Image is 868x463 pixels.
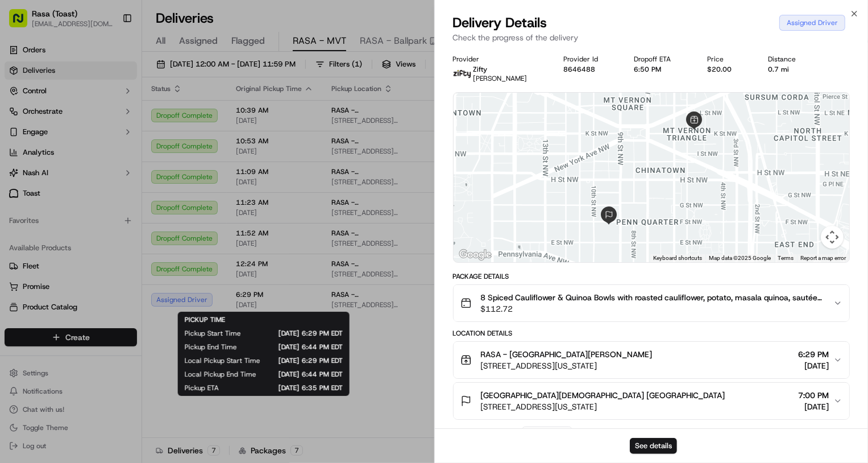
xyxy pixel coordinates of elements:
span: 6:29 PM [798,349,829,360]
span: Map data ©2025 Google [709,255,771,261]
img: Jonathan Racinos [11,166,30,184]
span: [STREET_ADDRESS][US_STATE] [481,401,725,412]
span: [DATE] 6:44 PM EDT [255,342,343,352]
span: PICKUP TIME [185,315,225,324]
button: Keyboard shortcuts [653,254,702,262]
span: [DATE] 6:44 PM EDT [275,370,343,379]
button: Add Event [522,427,572,440]
button: Map camera controls [821,226,844,249]
div: Dropoff ETA [634,55,690,64]
p: Welcome 👋 [11,46,207,64]
button: See details [630,438,677,454]
span: [DATE] 6:29 PM EDT [259,329,343,338]
span: $112.72 [481,303,825,315]
span: [DATE] [798,401,829,412]
span: Knowledge Base [23,254,87,266]
a: 💻API Documentation [92,250,187,270]
span: [GEOGRAPHIC_DATA][DEMOGRAPHIC_DATA] [GEOGRAPHIC_DATA] [481,390,725,401]
span: [PERSON_NAME] [35,176,92,185]
span: • [94,207,98,216]
span: Local Pickup End Time [185,370,256,379]
span: 8 Spiced Cauliflower & Quinoa Bowls with roasted cauliflower, potato, masala quinoa, sautéed spin... [481,292,825,303]
img: Google [456,247,494,262]
div: We're available if you need us! [51,120,156,129]
input: Got a question? Start typing here... [30,73,205,85]
span: Pylon [113,282,138,291]
span: [STREET_ADDRESS][US_STATE] [481,360,653,371]
a: 📗Knowledge Base [7,250,92,270]
span: [DATE] [101,207,124,216]
span: [PERSON_NAME] [35,207,92,216]
div: Package Details [453,272,850,281]
div: Location Details [453,329,850,338]
span: 7:00 PM [798,390,829,401]
p: Zifty [474,65,528,74]
button: 8646488 [563,65,595,74]
span: Local Pickup Start Time [185,356,260,365]
div: 6:50 PM [634,65,690,74]
img: zifty-logo-trans-sq.png [453,65,471,83]
div: Past conversations [11,148,76,157]
img: 1736555255976-a54dd68f-1ca7-489b-9aae-adbdc363a1c4 [11,109,32,129]
span: API Documentation [107,254,182,266]
button: RASA - [GEOGRAPHIC_DATA][PERSON_NAME][STREET_ADDRESS][US_STATE]6:29 PM[DATE] [454,342,850,378]
div: 📗 [11,255,20,264]
div: $20.00 [707,65,750,74]
span: [DATE] [798,360,829,371]
span: Pickup End Time [185,342,237,352]
span: [DATE] [101,176,124,185]
p: Check the progress of the delivery [453,32,850,43]
span: • [94,176,98,185]
img: Nash [11,11,34,34]
button: 8 Spiced Cauliflower & Quinoa Bowls with roasted cauliflower, potato, masala quinoa, sautéed spin... [454,285,850,321]
div: Provider [453,55,546,64]
button: Start new chat [193,112,207,126]
div: Provider Id [563,55,616,64]
div: Start new chat [51,109,186,120]
span: Delivery Details [453,14,547,32]
div: 0.7 mi [768,65,814,74]
span: [DATE] 6:29 PM EDT [279,356,343,365]
a: Terms (opens in new tab) [778,255,794,261]
span: Pickup Start Time [185,329,241,338]
a: Report a map error [800,255,846,261]
div: Distance [768,55,814,64]
img: Jonathan Racinos [11,196,30,214]
a: Powered byPylon [80,282,138,291]
span: [DATE] 6:35 PM EDT [237,383,343,392]
div: Price [707,55,750,64]
button: [GEOGRAPHIC_DATA][DEMOGRAPHIC_DATA] [GEOGRAPHIC_DATA][STREET_ADDRESS][US_STATE]7:00 PM[DATE] [454,383,850,419]
span: [PERSON_NAME] [474,74,528,83]
a: Open this area in Google Maps (opens a new window) [456,247,494,262]
button: See all [176,146,207,159]
img: 1724597045416-56b7ee45-8013-43a0-a6f9-03cb97ddad50 [24,109,44,129]
div: 💻 [96,255,105,264]
span: Pickup ETA [185,383,219,392]
span: RASA - [GEOGRAPHIC_DATA][PERSON_NAME] [481,349,653,360]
